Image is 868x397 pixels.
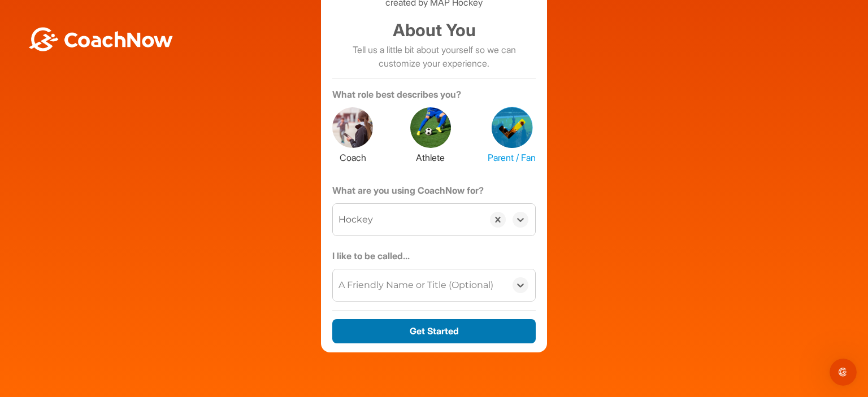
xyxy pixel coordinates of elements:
label: What are you using CoachNow for? [332,184,536,202]
label: What role best describes you? [332,88,536,106]
label: Athlete [410,148,451,164]
button: Get Started [332,319,536,343]
iframe: Intercom live chat [830,359,857,386]
label: Coach [332,148,373,164]
h1: About You [332,18,536,43]
p: Tell us a little bit about yourself so we can customize your experience. [332,43,536,70]
div: Hockey [338,213,373,226]
img: BwLJSsUCoWCh5upNqxVrqldRgqLPVwmV24tXu5FoVAoFEpwwqQ3VIfuoInZCoVCoTD4vwADAC3ZFMkVEQFDAAAAAElFTkSuQmCC [27,27,174,51]
div: A Friendly Name or Title (Optional) [338,278,493,292]
label: I like to be called... [332,249,536,267]
label: Parent / Fan [488,148,536,164]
